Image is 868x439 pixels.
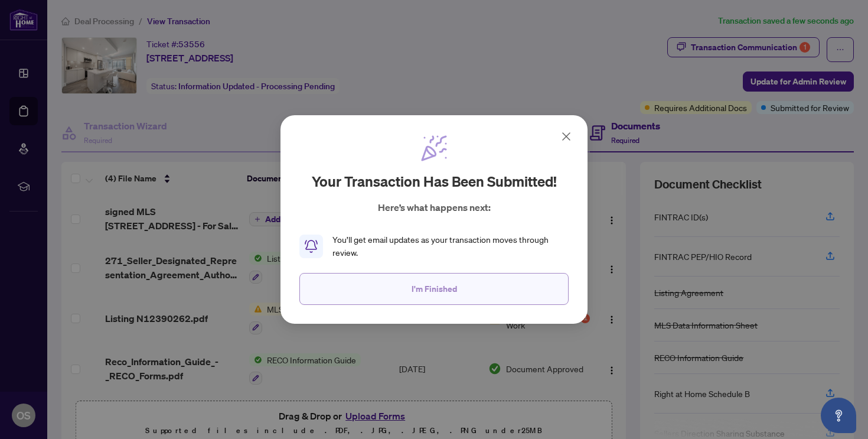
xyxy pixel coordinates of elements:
button: Open asap [821,398,856,433]
button: I'm Finished [299,273,569,305]
div: You’ll get email updates as your transaction moves through review. [332,233,569,259]
span: I'm Finished [412,279,457,298]
p: Here’s what happens next: [378,200,491,214]
h2: Your transaction has been submitted! [312,172,557,191]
